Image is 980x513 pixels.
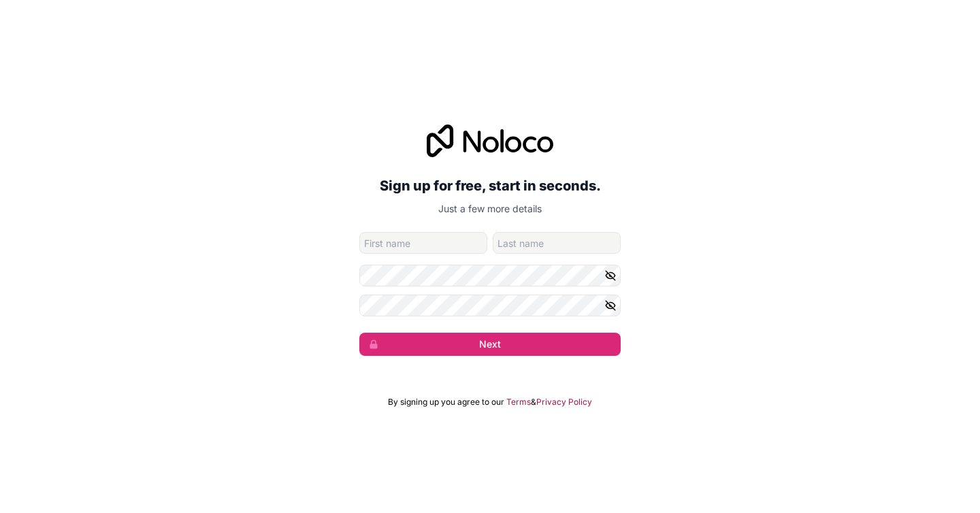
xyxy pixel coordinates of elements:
[359,295,621,316] input: Confirm password
[359,265,621,286] input: Password
[493,232,621,254] input: family-name
[531,397,536,408] span: &
[506,397,531,408] a: Terms
[388,397,504,408] span: By signing up you agree to our
[359,333,621,356] button: Next
[536,397,592,408] a: Privacy Policy
[359,232,487,254] input: given-name
[359,173,621,198] h2: Sign up for free, start in seconds.
[359,202,621,216] p: Just a few more details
